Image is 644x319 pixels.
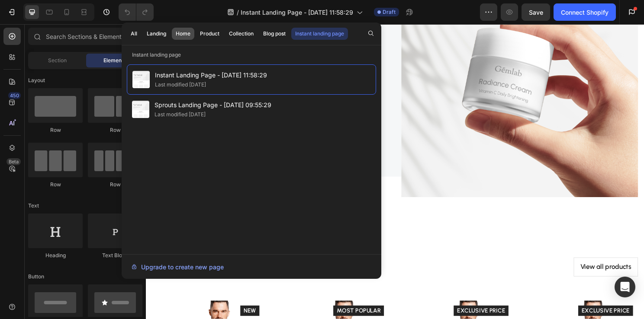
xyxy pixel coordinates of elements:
[561,8,609,17] div: Connect Shopify
[28,126,83,134] div: Row
[155,70,267,80] span: Instant Landing Page - [DATE] 11:58:29
[241,8,353,17] span: Instant Landing Page - [DATE] 11:58:29
[28,273,44,281] span: Button
[451,293,508,304] a: EXCLUSIVE PRICE
[383,8,396,16] span: Draft
[28,77,45,84] span: Layout
[195,293,248,304] a: MOST POPULAR
[8,92,21,99] div: 450
[143,28,170,40] button: Landing
[155,100,271,110] span: Sprouts Landing Page - [DATE] 09:55:29
[122,51,381,59] p: Instant landing page
[199,294,245,303] div: MOST POPULAR
[554,3,616,21] button: Connect Shopify
[103,57,123,64] span: Element
[321,293,378,304] a: EXCLUSIVE PRICE
[38,59,235,100] p: Our philosophy is centered around supporting the skin's natural functions so it can work its best...
[28,28,142,45] input: Search Sections & Elements
[131,262,224,271] div: Upgrade to create new page
[176,30,190,38] div: Home
[48,57,67,64] span: Section
[28,181,83,188] div: Row
[127,28,141,40] button: All
[131,30,137,38] div: All
[615,277,635,297] div: Open Intercom Messenger
[88,181,142,188] div: Row
[200,30,219,38] div: Product
[522,3,550,21] button: Save
[453,248,506,258] div: View all products
[28,202,39,210] span: Text
[37,115,139,135] a: Shop our product
[61,120,115,130] div: Shop our product
[88,252,142,259] div: Text Block
[172,28,194,40] button: Home
[454,294,504,303] div: EXCLUSIVE PRICE
[130,258,224,275] button: Upgrade to create new page
[102,294,115,303] div: NEW
[295,30,344,38] div: Instant landing page
[196,28,223,40] button: Product
[237,8,239,17] span: /
[98,293,118,304] a: NEW
[7,244,252,264] p: Our featured products
[38,11,214,50] p: The key to healthy glowing skin
[119,3,154,21] div: Undo/Redo
[263,30,286,38] div: Blog post
[146,24,644,319] iframe: Design area
[88,126,142,134] div: Row
[529,9,543,16] span: Save
[225,28,258,40] button: Collection
[155,110,206,119] div: Last modified [DATE]
[259,28,290,40] button: Blog post
[155,80,206,89] div: Last modified [DATE]
[446,243,513,263] a: View all products
[229,30,254,38] div: Collection
[324,294,374,303] div: EXCLUSIVE PRICE
[147,30,166,38] div: Landing
[291,28,348,40] button: Instant landing page
[28,252,83,259] div: Heading
[6,158,21,165] div: Beta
